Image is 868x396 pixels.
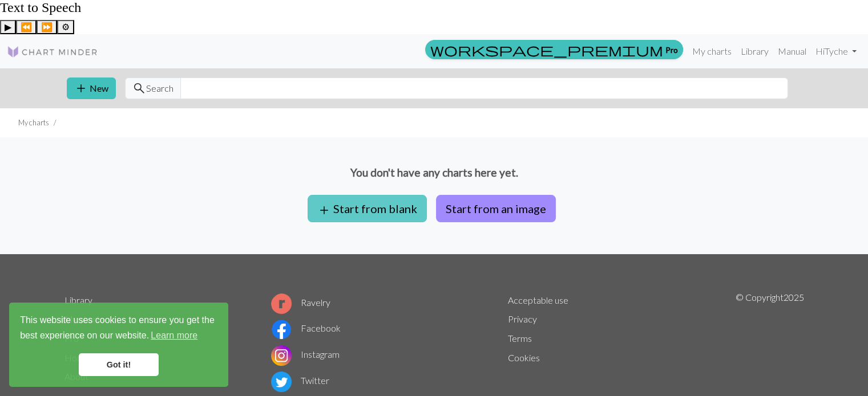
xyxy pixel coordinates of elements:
span: This website uses cookies to ensure you get the best experience on our website. [20,313,217,344]
li: My charts [18,117,49,128]
iframe: chat widget [820,350,857,385]
a: Facebook [271,322,341,333]
a: Start from an image [431,202,560,213]
span: add [317,202,331,218]
button: Previous [16,20,37,34]
a: Cookies [508,352,540,363]
span: workspace_premium [430,42,663,58]
a: HiTyche [811,40,861,63]
img: Logo [7,45,98,59]
button: Settings [57,20,74,34]
a: Privacy [508,313,537,324]
img: Twitter logo [271,371,292,392]
img: Facebook logo [271,319,292,340]
a: Instagram [271,349,340,360]
span: search [132,80,146,96]
a: Terms [508,333,532,344]
a: Acceptable use [508,295,568,305]
button: New [67,77,116,99]
a: Library [64,295,92,305]
p: © Copyright 2025 [736,291,804,394]
a: Twitter [271,375,329,386]
a: My charts [688,40,736,63]
div: cookieconsent [9,303,228,387]
a: dismiss cookie message [79,353,159,376]
img: Instagram logo [271,345,292,366]
button: Start from an image [436,195,556,222]
span: add [74,80,88,96]
img: Ravelry logo [271,293,292,314]
a: Manual [773,40,811,63]
a: Ravelry [271,297,330,308]
span: Search [146,81,173,95]
button: Start from blank [308,195,427,222]
a: Pro [425,40,683,59]
a: Library [736,40,773,63]
a: learn more about cookies [149,327,199,344]
button: Forward [37,20,57,34]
